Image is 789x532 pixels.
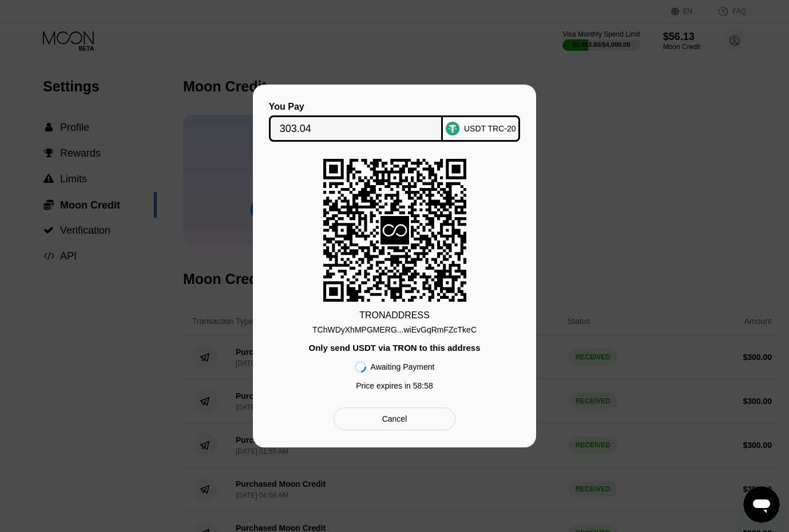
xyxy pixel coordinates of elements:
[464,124,516,133] div: USDT TRC-20
[743,486,780,523] iframe: Button to launch messaging window
[312,325,477,334] div: TChWDyXhMPGMERG...wiEvGqRmFZcTkeC
[312,321,477,334] div: TChWDyXhMPGMERG...wiEvGqRmFZcTkeC
[359,310,430,321] div: TRON ADDRESS
[308,343,480,353] div: Only send USDT via TRON to this address
[269,102,443,112] div: You Pay
[371,362,435,371] div: Awaiting Payment
[413,381,433,390] span: 58 : 58
[356,381,433,390] div: Price expires in
[334,407,455,430] div: Cancel
[382,414,407,424] div: Cancel
[270,102,519,142] div: You PayUSDT TRC-20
